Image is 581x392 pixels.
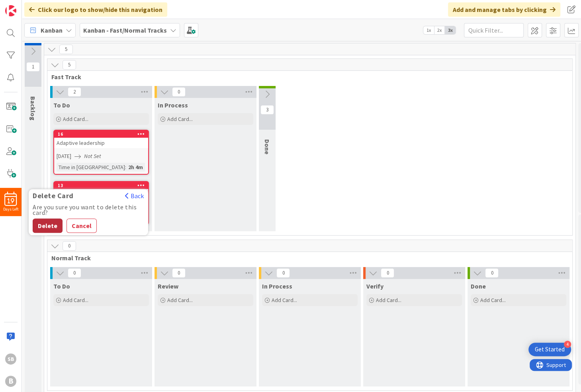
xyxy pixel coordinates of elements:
[54,182,148,189] div: 13Delete CardBackAre you sure you want to delete this card?DeleteCancel
[167,296,193,304] span: Add Card...
[29,192,78,200] span: Delete Card
[276,268,290,278] span: 0
[125,163,126,172] span: :
[63,241,76,251] span: 0
[434,26,445,34] span: 2x
[26,62,40,72] span: 1
[158,101,188,109] span: In Process
[83,26,167,34] b: Kanban - Fast/Normal Tracks
[51,254,562,262] span: Normal Track
[68,87,81,97] span: 2
[57,152,71,160] span: [DATE]
[17,1,36,11] span: Support
[54,131,148,138] div: 16
[172,87,186,97] span: 0
[5,5,16,16] img: Visit kanbanzone.com
[564,341,571,348] div: 4
[24,2,167,17] div: Click our logo to show/hide this navigation
[423,26,434,34] span: 1x
[381,268,394,278] span: 0
[84,152,101,160] i: Not Set
[29,96,37,121] span: Backlog
[63,296,88,304] span: Add Card...
[480,296,506,304] span: Add Card...
[158,282,178,290] span: Review
[471,282,486,290] span: Done
[67,218,97,233] button: Cancel
[54,182,148,199] div: 13Delete CardBackAre you sure you want to delete this card?DeleteCancelKU Big 12 Pitch Deck
[41,25,63,35] span: Kanban
[262,282,292,290] span: In Process
[33,204,144,215] div: Are you sure you want to delete this card?
[54,138,148,148] div: Adaptive leadership
[448,2,560,17] div: Add and manage tabs by clicking
[51,73,562,81] span: Fast Track
[126,163,145,172] div: 2h 4m
[167,115,193,123] span: Add Card...
[58,131,148,137] div: 16
[58,183,148,188] div: 13
[8,198,14,204] span: 19
[53,101,70,109] span: To Do
[63,115,88,123] span: Add Card...
[464,23,524,37] input: Quick Filter...
[63,60,76,70] span: 5
[5,376,16,387] div: B
[5,353,16,365] div: SB
[528,343,571,356] div: Open Get Started checklist, remaining modules: 4
[272,296,297,304] span: Add Card...
[376,296,401,304] span: Add Card...
[33,218,63,233] button: Delete
[54,131,148,148] div: 16Adaptive leadership
[68,268,81,278] span: 0
[125,191,144,200] button: Back
[260,105,274,115] span: 3
[59,45,73,54] span: 5
[445,26,456,34] span: 3x
[263,139,271,154] span: Done
[485,268,499,278] span: 0
[172,268,186,278] span: 0
[366,282,383,290] span: Verify
[535,345,565,353] div: Get Started
[53,282,70,290] span: To Do
[57,163,125,172] div: Time in [GEOGRAPHIC_DATA]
